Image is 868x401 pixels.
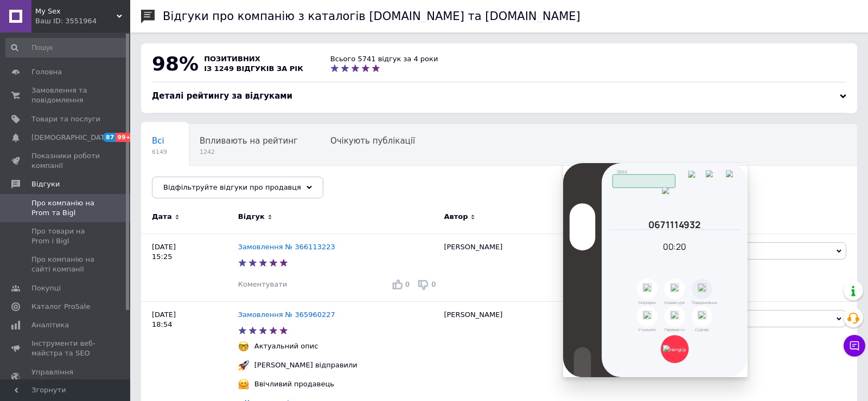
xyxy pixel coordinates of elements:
[103,133,116,142] span: 87
[31,367,100,387] span: Управління сайтом
[31,179,60,189] span: Відгуки
[252,379,337,389] div: Ввічливий продавець
[238,360,249,371] img: :rocket:
[31,133,112,143] span: [DEMOGRAPHIC_DATA]
[238,212,265,222] span: Відгук
[252,360,360,370] div: [PERSON_NAME] відправили
[330,54,438,64] div: Всього 5741 відгук за 4 роки
[204,55,260,63] span: позитивних
[5,38,128,57] input: Пошук
[31,227,100,246] span: Про товари на Prom і Bigl
[238,280,287,289] div: Коментувати
[330,136,415,146] span: Очікують публікації
[163,183,301,191] span: Відфільтруйте відгуки про продавця
[31,302,90,312] span: Каталог ProSale
[238,243,335,251] a: Замовлення № 366113223
[152,148,167,156] span: 6149
[200,136,298,146] span: Впливають на рейтинг
[200,148,298,156] span: 1242
[31,86,100,105] span: Замовлення та повідомлення
[31,320,69,330] span: Аналітика
[204,64,303,73] span: із 1249 відгуків за рік
[444,212,468,222] span: Автор
[116,133,133,142] span: 99+
[438,234,581,301] div: [PERSON_NAME]
[238,280,287,288] span: Коментувати
[152,90,846,102] div: Деталі рейтингу за відгуками
[238,341,249,352] img: :nerd_face:
[31,283,61,293] span: Покупці
[238,311,335,319] a: Замовлення № 365960227
[152,136,164,146] span: Всі
[152,53,199,75] span: 98%
[238,379,249,390] img: :hugging_face:
[405,280,410,288] span: 0
[31,151,100,171] span: Показники роботи компанії
[152,212,172,222] span: Дата
[431,280,436,288] span: 0
[141,234,238,301] div: [DATE] 15:25
[152,177,262,187] span: Опубліковані без комен...
[141,166,284,207] div: Опубліковані без коментаря
[163,10,580,23] h1: Відгуки про компанію з каталогів [DOMAIN_NAME] та [DOMAIN_NAME]
[35,7,117,16] span: My Sex
[152,91,292,101] span: Деталі рейтингу за відгуками
[844,335,865,357] button: Чат з покупцем
[31,255,100,274] span: Про компанію на сайті компанії
[35,16,130,26] div: Ваш ID: 3551964
[31,339,100,358] span: Інструменти веб-майстра та SEO
[252,341,321,351] div: Актуальний опис
[31,198,100,218] span: Про компанію на Prom та Bigl
[31,114,100,124] span: Товари та послуги
[31,67,62,77] span: Головна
